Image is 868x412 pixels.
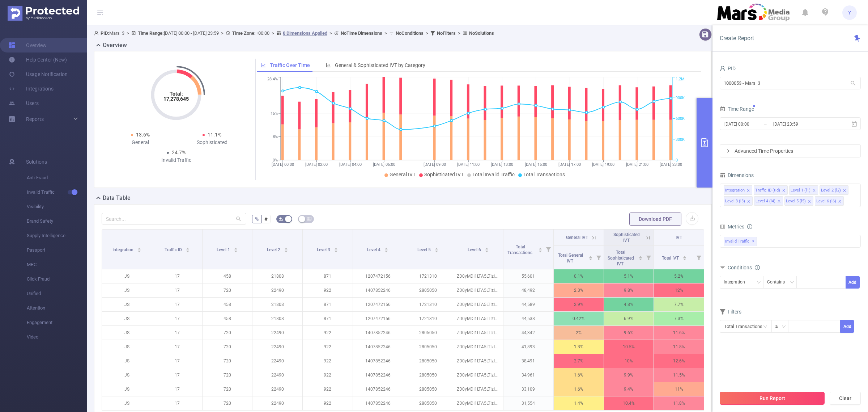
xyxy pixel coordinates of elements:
[335,62,425,68] span: General & Sophisticated IVT by Category
[303,382,353,396] p: 922
[384,247,388,249] i: icon: caret-up
[524,162,547,167] tspan: [DATE] 15:00
[593,246,604,269] i: Filter menu
[273,135,278,139] tspan: 8%
[755,186,780,195] div: Traffic ID (tid)
[604,382,654,396] p: 9.4%
[773,119,831,129] input: End date
[417,247,432,252] span: Level 5
[662,256,680,261] span: Total IVT
[267,77,278,82] tspan: 28.4%
[424,30,430,36] span: >
[608,250,634,266] span: Total Sophisticated IVT
[757,280,761,285] i: icon: down
[654,326,704,340] p: 11.6%
[124,30,131,36] span: >
[283,30,327,36] u: 8 Dimensions Applied
[101,30,109,36] b: PID:
[808,199,811,204] i: icon: close
[468,247,482,252] span: Level 6
[326,63,331,68] i: icon: bar-chart
[725,186,745,195] div: Integration
[485,247,489,251] div: Sort
[252,283,302,297] p: 22490
[747,199,750,204] i: icon: close
[186,247,190,249] i: icon: caret-up
[234,249,238,252] i: icon: caret-down
[273,158,278,163] tspan: 0%
[654,368,704,382] p: 11.5%
[694,246,704,269] i: Filter menu
[384,247,388,251] div: Sort
[720,66,736,71] span: PID
[538,247,542,249] i: icon: caret-up
[782,324,786,329] i: icon: down
[208,132,221,138] span: 11.1%
[232,30,256,36] b: Time Zone:
[403,382,453,396] p: 2805050
[152,269,202,283] p: 17
[9,81,54,96] a: Integrations
[507,244,533,255] span: Total Transactions
[434,247,439,251] div: Sort
[305,162,328,167] tspan: [DATE] 02:00
[203,283,252,297] p: 720
[403,354,453,368] p: 2805050
[554,354,604,368] p: 2.7%
[848,5,851,20] span: Y
[327,30,334,36] span: >
[453,326,503,340] p: ZD0yMDI1LTA5LTIzIy0jaD0xOSMtI3I9MjI0OTAjLSNjPVVTIy0jdj1BcHAjLSNzPTI2Iy0jZG11PUhhcHB5K0NvbG9yK2J5K...
[27,171,87,185] span: Anti-Fraud
[403,283,453,297] p: 2805050
[554,269,604,283] p: 0.1%
[140,156,212,164] div: Invalid Traffic
[676,137,685,142] tspan: 300K
[303,340,353,354] p: 922
[8,6,79,21] img: Protected Media
[554,283,604,297] p: 2.3%
[252,340,302,354] p: 22490
[284,249,288,252] i: icon: caret-down
[790,280,794,285] i: icon: down
[252,382,302,396] p: 22490
[27,185,87,199] span: Invalid Traffic
[503,354,553,368] p: 38,491
[102,354,152,368] p: JS
[654,298,704,311] p: 7.7%
[720,392,825,405] button: Run Report
[27,330,87,344] span: Video
[604,354,654,368] p: 10%
[838,199,842,204] i: icon: close
[303,269,353,283] p: 871
[543,230,553,269] i: Filter menu
[604,283,654,297] p: 9.8%
[786,197,806,206] div: Level 5 (l5)
[102,326,152,340] p: JS
[136,132,150,138] span: 13.6%
[27,228,87,243] span: Supply Intelligence
[152,368,202,382] p: 17
[453,312,503,325] p: ZD0yMDI1LTA5LTIzIy0jaD0xIy0jcj0yMTgwOCMtI2M9Q0EjLSN2PUFwcCMtI3M9MjYjLSNkbXU9V29yZHNjYXBlcw==
[186,247,190,251] div: Sort
[203,340,252,354] p: 720
[353,368,403,382] p: 1407852246
[367,247,382,252] span: Level 4
[724,119,782,129] input: Start date
[303,368,353,382] p: 922
[252,368,302,382] p: 22490
[284,247,288,251] div: Sort
[523,172,565,177] span: Total Transactions
[613,232,640,243] span: Sophisticated IVT
[334,247,338,251] div: Sort
[654,382,704,396] p: 11%
[137,247,141,249] i: icon: caret-up
[654,312,704,325] p: 7.3%
[424,172,464,177] span: Sophisticated IVT
[554,340,604,354] p: 1.3%
[453,298,503,311] p: ZD0yMDI1LTA5LTIzIy0jaD0yIy0jcj0yMTgwOCMtI2M9Q0EjLSN2PUFwcCMtI3M9MjYjLSNkbXU9V29yZHNjYXBlcw==
[754,185,788,195] li: Traffic ID (tid)
[554,382,604,396] p: 1.6%
[103,194,131,202] h2: Data Table
[334,247,338,249] i: icon: caret-up
[341,30,382,36] b: No Time Dimensions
